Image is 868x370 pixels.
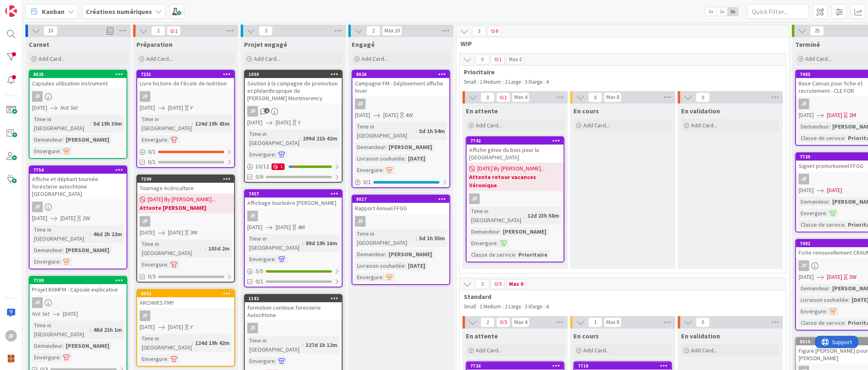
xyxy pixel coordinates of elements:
div: [PERSON_NAME] [387,142,434,152]
span: [DATE] [63,310,78,318]
span: : [845,220,846,229]
div: 8017 [352,195,449,203]
div: 103d 2m [206,244,232,253]
div: 7251Livre histoire de l'école de nutrition [137,71,234,89]
div: JF [799,99,809,109]
span: : [829,284,830,293]
span: : [524,211,525,220]
div: 7299 [141,176,234,182]
span: : [62,341,64,350]
div: [PERSON_NAME] [64,341,111,350]
div: Time in [GEOGRAPHIC_DATA] [247,234,302,252]
span: : [60,147,61,156]
div: JF [137,216,234,227]
div: Tournage Acériculture [137,183,234,193]
div: 1182 [249,296,342,301]
div: 5d 1h 54m [417,126,447,136]
span: [DATE] [140,323,155,331]
div: 7742 [467,137,564,145]
span: 1x [705,7,716,16]
a: 7742Affiche génie du bois pour la [GEOGRAPHIC_DATA][DATE] By [PERSON_NAME]...Attente retour vacan... [466,136,564,262]
div: JF [247,106,258,117]
div: Demandeur [799,197,829,206]
div: JF [140,91,150,102]
div: Time in [GEOGRAPHIC_DATA] [469,207,524,225]
span: [DATE] [276,118,291,127]
div: JF [30,202,127,212]
span: : [845,133,846,142]
div: 327d 1h 12m [304,340,339,349]
span: [DATE] [276,223,291,232]
div: 0/1 [137,147,234,157]
div: 3M [190,228,197,237]
div: Demandeur [355,250,385,259]
div: Demandeur [32,135,62,144]
div: JF [467,193,564,204]
div: 0/1 [352,177,449,187]
span: Add Card... [691,347,717,354]
div: 89d 19h 16m [304,239,339,248]
b: Créations numériques [86,7,152,16]
span: 0/1 [256,277,263,286]
div: Envergure [355,273,382,282]
span: Kanban [42,7,64,16]
span: : [848,295,850,304]
div: [DATE] [406,261,427,270]
span: [DATE] [32,103,47,112]
input: Quick Filter... [747,4,809,19]
div: 8026 [352,71,449,78]
div: 12d 23h 58m [525,211,561,220]
div: Time in [GEOGRAPHIC_DATA] [355,122,416,140]
span: : [205,244,206,253]
span: [DATE] By [PERSON_NAME]... [148,195,215,204]
span: : [416,126,417,136]
div: Time in [GEOGRAPHIC_DATA] [355,229,416,247]
div: Envergure [140,354,167,363]
span: 2 [151,26,165,36]
span: : [275,356,276,365]
div: Demandeur [32,341,62,350]
div: 8026Campagne FM - Déploiement affiche hiver [352,71,449,96]
div: Classe de service [799,133,845,142]
div: JF [140,216,150,227]
div: JF [247,211,258,221]
div: 7299Tournage Acériculture [137,175,234,193]
div: 5/5 [245,266,342,276]
span: [DATE] [799,273,814,281]
div: Time in [GEOGRAPHIC_DATA] [140,115,192,133]
span: 0 / 1 [148,147,156,156]
div: [PERSON_NAME] [501,227,548,236]
div: Livraison souhaitée [355,154,405,163]
span: : [90,325,91,334]
span: : [405,261,406,270]
span: [DATE] [247,223,262,232]
div: Envergure [799,209,826,218]
span: 5 / 5 [256,267,263,276]
span: [DATE] By [PERSON_NAME]... [477,164,545,173]
div: 7251 [137,71,234,78]
div: 8025 [33,71,127,77]
span: : [500,227,501,236]
i: Not Set [60,104,78,111]
span: : [60,257,61,266]
div: 4M [298,223,305,232]
div: Y [190,323,193,331]
div: 1182formation continue foresterie Autochtone [245,295,342,320]
div: 7754 [30,166,127,174]
span: 1 [167,26,181,36]
a: 7251Livre histoire de l'école de nutritionJF[DATE][DATE]YTime in [GEOGRAPHIC_DATA]:124d 19h 43mEn... [136,70,235,168]
span: : [826,209,827,218]
div: JF [30,297,127,308]
div: Demandeur [355,142,385,152]
span: : [385,250,387,259]
div: Rapport Annuel FFGG [352,203,449,214]
span: Add Card... [146,55,173,62]
div: 8025Capsules utilisation instrument [30,71,127,89]
span: : [829,122,830,131]
div: JF [469,193,480,204]
span: [DATE] [168,103,183,112]
span: : [192,338,193,347]
div: Demandeur [799,284,829,293]
i: Not Set [32,310,50,317]
span: : [299,134,301,143]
